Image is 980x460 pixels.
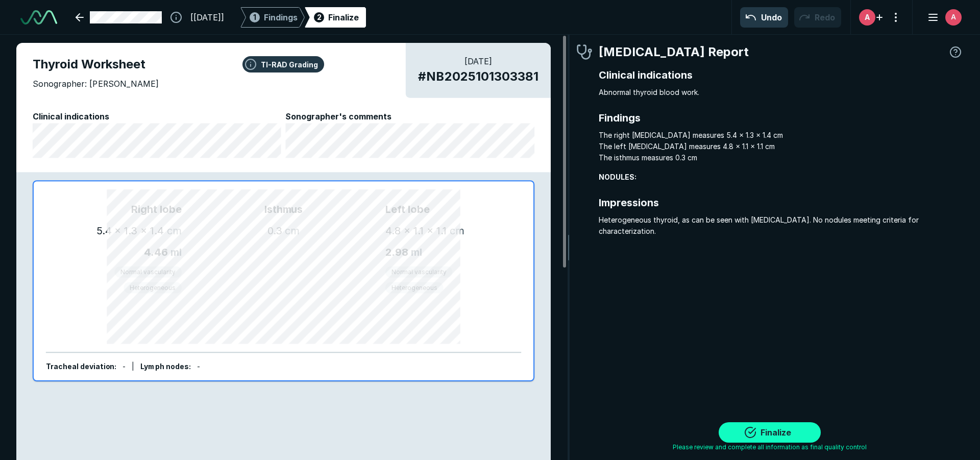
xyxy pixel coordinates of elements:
[144,246,168,258] span: 4.46
[599,195,964,210] span: Impressions
[599,67,964,83] span: Clinical indications
[328,11,359,23] div: Finalize
[951,12,956,22] span: A
[859,9,875,26] div: avatar-name
[182,202,385,217] span: Isthmus
[285,110,534,123] span: Sonographer's comments
[122,361,126,373] div: -
[385,246,408,258] span: 2.98
[240,7,305,28] div: 1Findings
[267,225,282,237] span: 0.3
[167,225,182,237] span: cm
[673,443,867,452] span: Please review and complete all information as final quality control
[921,7,964,28] button: avatar-name
[317,12,322,22] span: 2
[305,7,366,28] div: 2Finalize
[253,12,256,22] span: 1
[391,283,437,292] span: Heterogeneous
[20,10,57,25] img: See-Mode Logo
[719,422,821,443] button: Finalize
[130,283,176,292] span: Heterogeneous
[945,9,962,26] div: avatar-name
[385,225,447,237] span: 4.8 x 1.1 x 1.1
[58,202,182,217] span: Right lobe
[190,11,224,23] span: [[DATE]]
[140,362,191,371] span: Lymph nodes :
[391,268,447,277] span: Normal vascularity
[242,56,324,72] button: TI-RAD Grading
[865,12,870,22] span: A
[264,11,298,23] span: Findings
[285,225,300,237] span: cm
[599,173,636,181] strong: NODULES:
[385,202,509,217] span: Left lobe
[599,214,964,237] span: Heterogeneous thyroid, as can be seen with [MEDICAL_DATA]. No nodules meeting criteria for charac...
[46,362,117,371] span: Tracheal deviation :
[33,78,159,90] span: Sonographer: [PERSON_NAME]
[132,361,134,373] div: |
[170,246,182,258] span: ml
[16,6,61,29] a: See-Mode Logo
[599,87,964,98] span: Abnormal thyroid blood work.
[418,67,538,86] span: # NB2025101303381
[418,55,538,67] span: [DATE]
[197,362,200,371] span: -
[599,130,964,163] span: The right [MEDICAL_DATA] measures 5.4 x 1.3 x 1.4 cm The left [MEDICAL_DATA] measures 4.8 x 1.1 x...
[411,246,422,258] span: ml
[33,110,282,123] span: Clinical indications
[96,225,164,237] span: 5.4 x 1.3 x 1.4
[794,7,841,28] button: Redo
[33,55,534,74] span: Thyroid Worksheet
[740,7,788,28] button: Undo
[599,110,964,126] span: Findings
[120,268,176,277] span: Normal vascularity
[599,43,749,61] span: [MEDICAL_DATA] Report
[450,225,464,237] span: cm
